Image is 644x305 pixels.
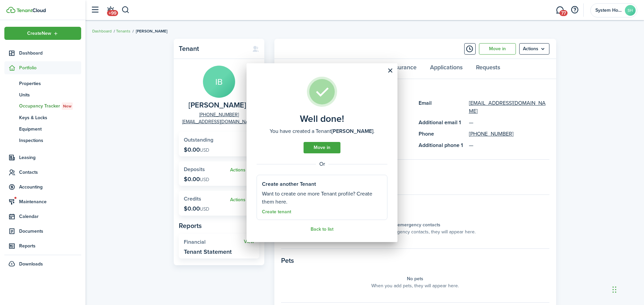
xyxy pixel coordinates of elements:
well-done-separator: Or [257,160,387,168]
iframe: Chat Widget [610,273,644,305]
a: Create tenant [262,209,291,215]
b: [PERSON_NAME] [331,127,373,135]
a: Back to list [311,227,333,232]
well-done-section-description: Want to create one more Tenant profile? Create them here. [262,190,382,206]
well-done-description: You have created a Tenant . [270,127,375,135]
well-done-section-title: Create another Tenant [262,180,316,188]
a: Move in [304,142,340,153]
well-done-title: Well done! [300,113,344,124]
button: Close modal [384,65,396,76]
div: Drag [612,280,616,300]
